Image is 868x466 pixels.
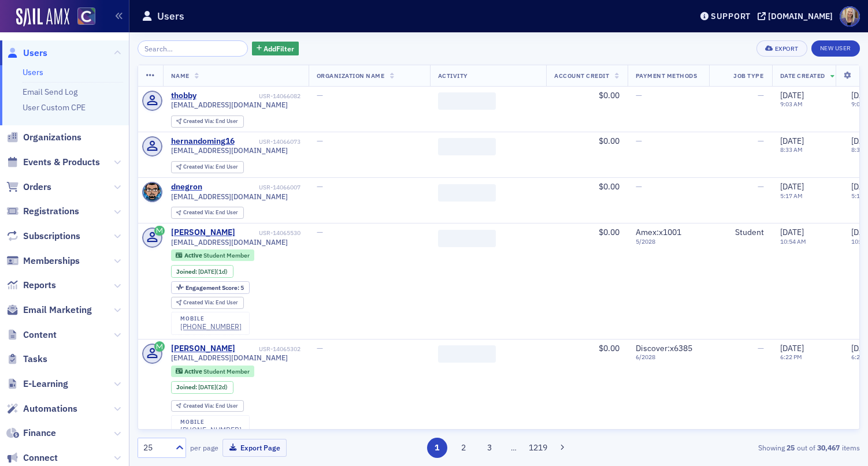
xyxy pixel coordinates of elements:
[780,181,804,192] span: [DATE]
[554,72,609,80] span: Account Credit
[171,249,255,261] div: Active: Active: Student Member
[453,438,473,458] button: 2
[198,268,228,275] div: (1d)
[198,383,228,391] div: (2d)
[171,400,244,412] div: Created Via: End User
[780,72,825,80] span: Date Created
[16,8,69,27] a: SailAMX
[317,90,323,100] span: —
[171,91,196,101] div: thobby
[23,230,80,243] span: Subscriptions
[6,329,57,341] a: Content
[183,208,216,216] span: Created Via :
[138,40,248,57] input: Search…
[23,378,68,390] span: E-Learning
[237,229,301,237] div: USR-14065530
[171,146,288,155] span: [EMAIL_ADDRESS][DOMAIN_NAME]
[198,383,216,391] span: [DATE]
[183,300,238,306] div: End User
[6,378,68,390] a: E-Learning
[23,156,100,169] span: Events & Products
[198,267,216,275] span: [DATE]
[180,419,242,426] div: mobile
[6,181,51,193] a: Orders
[6,131,81,144] a: Organizations
[23,67,43,77] a: Users
[6,230,80,243] a: Subscriptions
[758,136,764,146] span: —
[183,163,216,170] span: Created Via :
[190,442,218,453] label: per page
[171,115,244,128] div: Created Via: End User
[317,181,323,192] span: —
[717,228,764,238] div: Student
[811,40,860,57] a: New User
[636,353,701,361] span: 6 / 2028
[599,343,620,353] span: $0.00
[780,146,803,154] time: 8:33 AM
[768,11,833,21] div: [DOMAIN_NAME]
[317,227,323,237] span: —
[6,205,79,218] a: Registrations
[438,184,496,202] span: ‌
[780,90,804,100] span: [DATE]
[758,343,764,353] span: —
[480,438,500,458] button: 3
[6,156,100,169] a: Events & Products
[599,136,620,146] span: $0.00
[171,265,233,278] div: Joined: 2025-10-05 00:00:00
[171,207,244,219] div: Created Via: End User
[23,102,86,113] a: User Custom CPE
[180,322,242,331] a: [PHONE_NUMBER]
[636,136,642,146] span: —
[23,304,92,316] span: Email Marketing
[438,138,496,155] span: ‌
[758,90,764,100] span: —
[222,439,287,457] button: Export Page
[6,353,47,366] a: Tasks
[171,228,235,238] a: [PERSON_NAME]
[780,237,806,245] time: 10:54 AM
[183,402,216,409] span: Created Via :
[184,367,203,375] span: Active
[815,442,842,453] strong: 30,467
[171,161,244,173] div: Created Via: End User
[186,285,244,291] div: 5
[143,442,169,454] div: 25
[780,136,804,146] span: [DATE]
[180,426,242,434] a: [PHONE_NUMBER]
[636,72,698,80] span: Payment Methods
[171,182,202,192] a: dnegron
[183,118,238,125] div: End User
[176,268,198,275] span: Joined :
[6,255,80,267] a: Memberships
[184,251,203,259] span: Active
[438,230,496,247] span: ‌
[171,281,250,294] div: Engagement Score: 5
[183,210,238,216] div: End User
[204,184,301,191] div: USR-14066007
[23,452,58,464] span: Connect
[23,402,77,415] span: Automations
[6,47,47,59] a: Users
[23,181,51,193] span: Orders
[183,164,238,170] div: End User
[6,304,92,316] a: Email Marketing
[171,136,235,147] div: hernandoming16
[840,6,860,27] span: Profile
[780,343,804,353] span: [DATE]
[183,299,216,306] span: Created Via :
[264,43,294,54] span: Add Filter
[23,131,81,144] span: Organizations
[6,427,56,439] a: Finance
[171,100,288,109] span: [EMAIL_ADDRESS][DOMAIN_NAME]
[171,366,255,377] div: Active: Active: Student Member
[506,442,522,453] span: …
[176,367,249,375] a: Active Student Member
[599,90,620,100] span: $0.00
[203,367,250,375] span: Student Member
[203,251,250,259] span: Student Member
[636,238,701,245] span: 5 / 2028
[23,47,47,59] span: Users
